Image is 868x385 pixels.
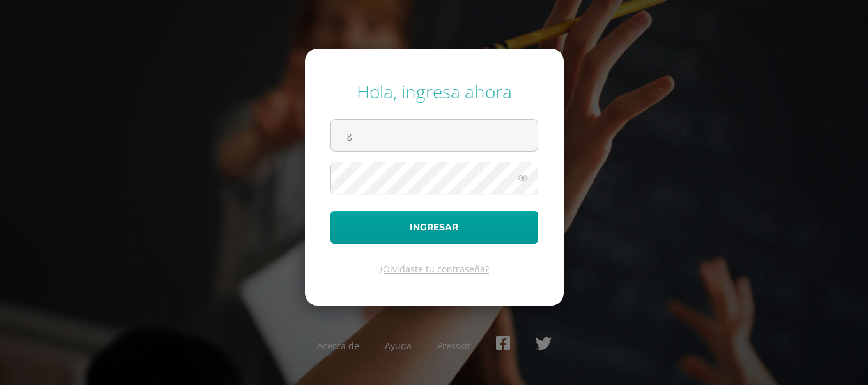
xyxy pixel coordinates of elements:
[379,263,489,275] a: ¿Olvidaste tu contraseña?
[385,340,412,352] a: Ayuda
[330,79,538,104] div: Hola, ingresa ahora
[317,340,359,352] a: Acerca de
[330,211,538,244] button: Ingresar
[331,120,538,151] input: Correo electrónico o usuario
[437,340,470,352] a: Presskit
